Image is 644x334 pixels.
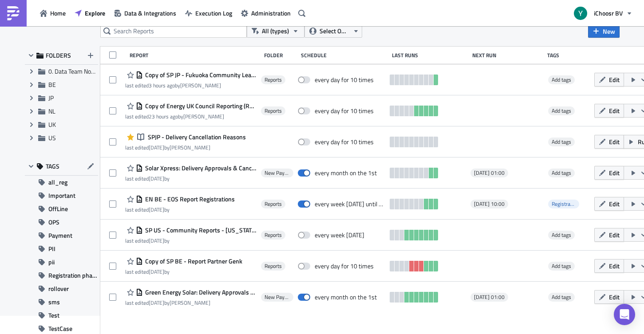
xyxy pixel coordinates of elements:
button: Administration [237,6,295,20]
span: sms [48,295,60,309]
div: every day for 10 times [315,262,374,270]
span: Registration phase [48,269,98,282]
button: Edit [594,73,624,86]
span: Solar Xpress: Delivery Approvals & Cancellations [143,164,256,172]
span: Home [50,8,66,18]
button: Data & Integrations [110,6,181,20]
div: last edited by [PERSON_NAME] [125,113,256,120]
button: PII [25,242,98,255]
span: UK [48,120,56,129]
span: Data & Integrations [124,8,176,18]
div: last edited by [125,206,235,213]
span: Edit [609,230,620,240]
time: 2025-08-14T07:05:42Z [149,205,164,214]
div: Open Intercom Messenger [614,304,635,325]
div: last edited by [125,237,256,244]
button: Explore [70,6,110,20]
img: Avatar [573,6,588,21]
button: Execution Log [181,6,237,20]
time: 2025-07-28T09:50:03Z [149,267,164,276]
span: New [603,27,615,36]
button: OffLine [25,202,98,216]
div: every month on the 1st [315,293,377,301]
div: every day for 10 times [315,138,374,146]
span: Payment [48,229,72,242]
img: PushMetrics [6,6,20,20]
div: every day for 10 times [315,76,374,84]
span: Registration phase [548,200,579,208]
span: Add tags [552,231,571,239]
span: 0. Data Team Notebooks & Reports [48,67,140,76]
button: Edit [594,259,624,273]
button: All (types) [247,24,304,38]
span: Add tags [548,169,575,177]
span: Reports [265,107,282,114]
span: PII [48,242,55,255]
button: Test [25,309,98,322]
span: All (types) [262,26,289,36]
time: 2025-08-07T11:58:18Z [149,299,164,307]
span: [DATE] 10:00 [474,200,505,208]
span: Add tags [548,138,575,146]
span: [DATE] 01:00 [474,169,505,177]
a: Home [36,6,70,20]
div: Tags [547,52,591,59]
span: US [48,133,56,142]
span: Green Energy Solar: Delivery Approvals & Cancellations [143,288,256,296]
span: Edit [609,106,620,115]
div: last edited by [PERSON_NAME] [125,82,256,89]
span: SP US - Community Reports - Minnesota [143,226,256,234]
span: Execution Log [195,8,232,18]
span: SPJP - Delivery Cancellation Reasons [146,133,246,141]
div: last edited by [125,268,242,275]
span: Add tags [552,169,571,177]
button: Registration phase [25,269,98,282]
div: Next Run [472,52,543,59]
input: Search Reports [100,24,247,38]
span: Add tags [552,293,571,301]
span: Add tags [548,262,575,271]
span: iChoosr BV [594,8,623,18]
span: [DATE] 01:00 [474,294,505,301]
button: Edit [594,104,624,118]
span: Test [48,309,59,322]
time: 2025-08-28T08:27:33Z [149,81,175,90]
span: Add tags [548,293,575,302]
button: Edit [594,290,624,304]
span: OPS [48,216,59,229]
span: Edit [609,137,620,146]
button: sms [25,295,98,309]
button: rollover [25,282,98,295]
span: FOLDERS [46,51,71,59]
span: TAGS [46,162,59,170]
button: all_reg [25,176,98,189]
span: Reports [265,76,282,83]
span: Add tags [548,106,575,115]
span: Add tags [548,231,575,240]
span: OffLine [48,202,68,216]
span: Select Owner [320,26,349,36]
span: Copy of SP JP - Fukuoka Community Leader Reports [143,71,256,79]
div: last edited by [PERSON_NAME] [125,144,246,151]
button: Select Owner [304,24,362,38]
span: pii [48,255,55,269]
time: 2025-08-27T12:50:05Z [149,112,178,121]
span: Add tags [552,75,571,84]
button: iChoosr BV [569,4,637,23]
span: Add tags [548,75,575,84]
button: Important [25,189,98,202]
div: Last Runs [392,52,468,59]
span: BE [48,80,56,89]
button: Edit [594,135,624,149]
span: JP [48,93,54,102]
div: every week on Monday until October 22, 2025 [315,200,385,208]
button: pii [25,255,98,269]
span: Explore [85,8,105,18]
span: EN BE - EOS Report Registrations [143,195,235,203]
button: Payment [25,229,98,242]
span: Edit [609,168,620,177]
button: Edit [594,166,624,180]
